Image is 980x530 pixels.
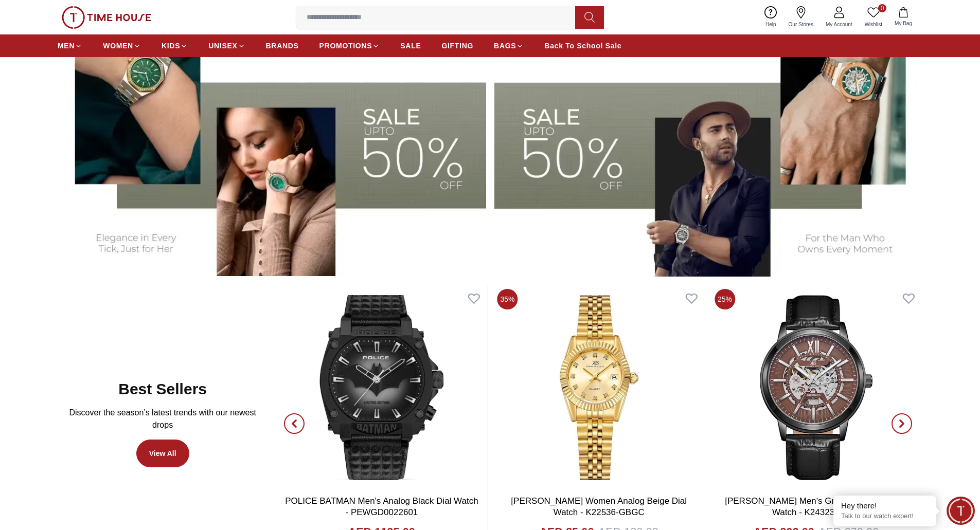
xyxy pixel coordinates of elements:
[497,289,518,309] span: 35%
[162,41,180,51] span: KIDS
[511,496,687,517] a: [PERSON_NAME] Women Analog Beige Dial Watch - K22536-GBGC
[494,41,516,51] span: BAGS
[878,4,886,12] span: 0
[947,497,975,525] div: Chat Widget
[103,36,141,55] a: WOMEN
[58,41,75,51] span: MEN
[493,285,705,490] img: Kenneth Scott Women Analog Beige Dial Watch - K22536-GBGC
[841,501,929,511] div: Hey there!
[725,496,907,517] a: [PERSON_NAME] Men's Green Dial Automatic Watch - K24323-BLBH
[162,36,188,55] a: KIDS
[400,36,421,55] a: SALE
[400,41,421,51] span: SALE
[761,21,780,28] span: Help
[136,440,189,467] a: View All
[715,289,735,309] span: 25%
[822,21,857,28] span: My Account
[266,36,299,55] a: BRANDS
[285,496,478,517] a: POLICE BATMAN Men's Analog Black Dial Watch - PEWGD0022601
[319,41,372,51] span: PROMOTIONS
[66,407,259,431] p: Discover the season’s latest trends with our newest drops
[441,41,473,51] span: GIFTING
[861,21,886,28] span: Wishlist
[841,512,929,521] p: Talk to our watch expert!
[103,41,133,51] span: WOMEN
[890,20,916,27] span: My Bag
[494,36,524,55] a: BAGS
[208,36,245,55] a: UNISEX
[319,36,380,55] a: PROMOTIONS
[118,380,207,398] h2: Best Sellers
[859,4,888,30] a: 0Wishlist
[208,41,237,51] span: UNISEX
[62,6,151,29] img: ...
[266,41,299,51] span: BRANDS
[888,5,918,29] button: My Bag
[58,36,82,55] a: MEN
[759,4,782,30] a: Help
[544,36,621,55] a: Back To School Sale
[710,285,922,490] img: Kenneth Scott Men's Green Dial Automatic Watch - K24323-BLBH
[544,41,621,51] span: Back To School Sale
[441,36,473,55] a: GIFTING
[276,285,487,490] img: POLICE BATMAN Men's Analog Black Dial Watch - PEWGD0022601
[782,4,819,30] a: Our Stores
[785,21,817,28] span: Our Stores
